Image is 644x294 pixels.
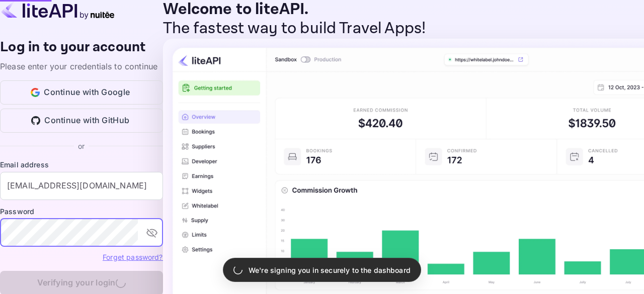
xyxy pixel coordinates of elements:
button: toggle password visibility [142,223,162,243]
a: Forget password? [103,253,163,261]
a: Forget password? [103,252,163,262]
keeper-lock: Open Keeper Popup [124,227,136,239]
p: or [78,141,85,151]
p: We're signing you in securely to the dashboard [249,265,411,275]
